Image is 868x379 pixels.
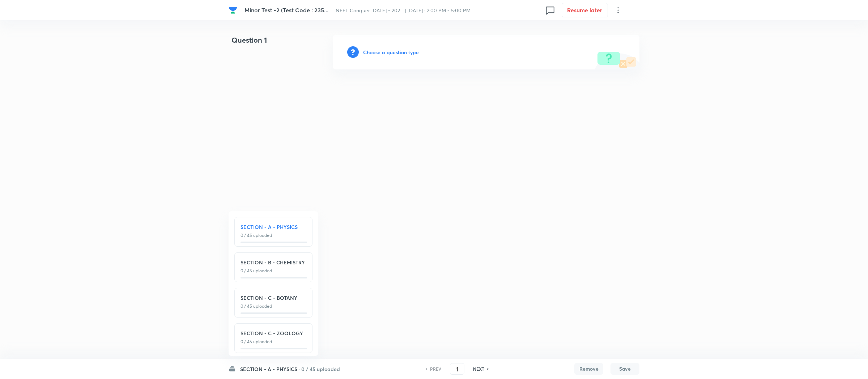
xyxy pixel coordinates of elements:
[241,259,306,266] h6: SECTION - B - CHEMISTRY
[241,223,306,231] h6: SECTION - A - PHYSICS
[241,303,306,310] p: 0 / 45 uploaded
[241,232,306,239] p: 0 / 45 uploaded
[574,363,603,375] button: Remove
[244,6,328,14] span: Minor Test -2 (Test Code : 235...
[241,338,306,345] p: 0 / 45 uploaded
[301,365,340,373] h6: 0 / 45 uploaded
[473,366,484,372] h6: NEXT
[610,363,639,375] button: Save
[363,48,419,56] h6: Choose a question type
[336,7,471,14] span: NEET Conquer [DATE] - 202... | [DATE] · 2:00 PM - 5:00 PM
[241,268,306,274] p: 0 / 45 uploaded
[229,35,310,51] h4: Question 1
[562,3,608,17] button: Resume later
[241,329,306,337] h6: SECTION - C - ZOOLOGY
[240,365,300,373] h6: SECTION - A - PHYSICS ·
[229,6,237,14] img: Company Logo
[430,366,441,372] h6: PREV
[229,6,239,14] a: Company Logo
[241,294,306,302] h6: SECTION - C - BOTANY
